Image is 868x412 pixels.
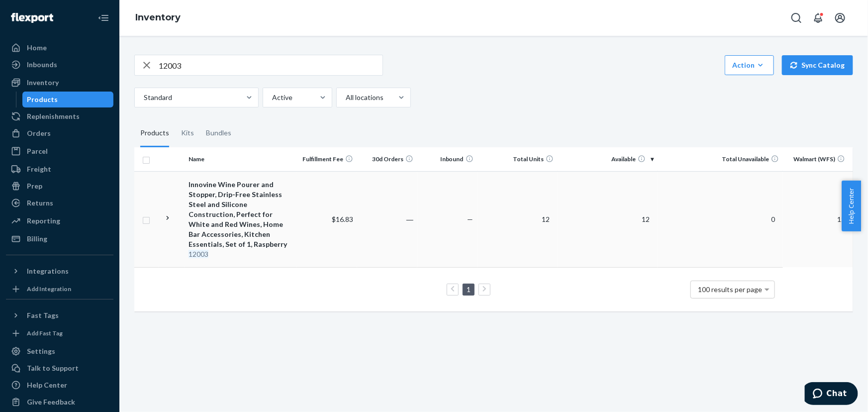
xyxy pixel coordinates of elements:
[6,360,113,376] button: Talk to Support
[345,93,346,103] input: All locations
[27,111,80,121] div: Replenishments
[27,60,57,70] div: Inbounds
[27,164,51,174] div: Freight
[468,215,474,223] span: —
[27,198,53,208] div: Returns
[27,78,59,88] div: Inventory
[27,397,75,407] div: Give Feedback
[830,8,850,28] button: Open account menu
[6,308,113,323] button: Fast Tags
[725,55,774,75] button: Action
[6,283,113,295] a: Add Integration
[357,171,417,267] td: ―
[465,285,473,294] a: Page 1 is your current page
[638,215,654,223] span: 12
[159,55,383,75] input: Search inventory by name or sku
[698,285,762,294] span: 100 results per page
[6,161,113,177] a: Freight
[732,60,767,70] div: Action
[27,380,67,390] div: Help Center
[11,13,53,23] img: Flexport logo
[6,231,113,247] a: Billing
[478,147,558,171] th: Total Units
[27,285,71,293] div: Add Integration
[808,8,828,28] button: Open notifications
[558,147,658,171] th: Available
[783,147,853,171] th: Walmart (WFS)
[189,250,208,258] em: 12003
[6,108,113,124] a: Replenishments
[417,147,478,171] th: Inbound
[189,180,293,249] div: Innovine Wine Pourer and Stopper, Drip-Free Stainless Steel and Silicone Construction, Perfect fo...
[22,92,114,107] a: Products
[27,234,47,244] div: Billing
[27,43,47,53] div: Home
[94,8,113,28] button: Close Navigation
[6,40,113,56] a: Home
[6,178,113,194] a: Prep
[6,327,113,339] a: Add Fast Tag
[658,147,783,171] th: Total Unavailable
[6,394,113,410] button: Give Feedback
[27,329,63,337] div: Add Fast Tag
[271,93,272,103] input: Active
[27,95,58,104] div: Products
[6,75,113,91] a: Inventory
[767,215,779,223] span: 0
[842,181,861,231] button: Help Center
[6,143,113,159] a: Parcel
[6,377,113,393] a: Help Center
[783,171,853,267] td: 12
[357,147,417,171] th: 30d Orders
[185,147,297,171] th: Name
[206,119,231,147] div: Bundles
[27,128,51,138] div: Orders
[181,119,194,147] div: Kits
[538,215,554,223] span: 12
[297,147,357,171] th: Fulfillment Fee
[27,266,69,276] div: Integrations
[6,195,113,211] a: Returns
[27,146,48,156] div: Parcel
[27,181,42,191] div: Prep
[27,346,55,356] div: Settings
[782,55,853,75] button: Sync Catalog
[140,119,169,147] div: Products
[6,125,113,141] a: Orders
[127,3,189,32] ol: breadcrumbs
[143,93,144,103] input: Standard
[6,213,113,229] a: Reporting
[27,363,79,373] div: Talk to Support
[332,215,353,223] span: $16.83
[6,263,113,279] button: Integrations
[786,8,806,28] button: Open Search Box
[6,343,113,359] a: Settings
[6,57,113,73] a: Inbounds
[805,382,858,407] iframe: Opens a widget where you can chat to one of our agents
[27,310,59,320] div: Fast Tags
[27,216,60,226] div: Reporting
[135,12,181,23] a: Inventory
